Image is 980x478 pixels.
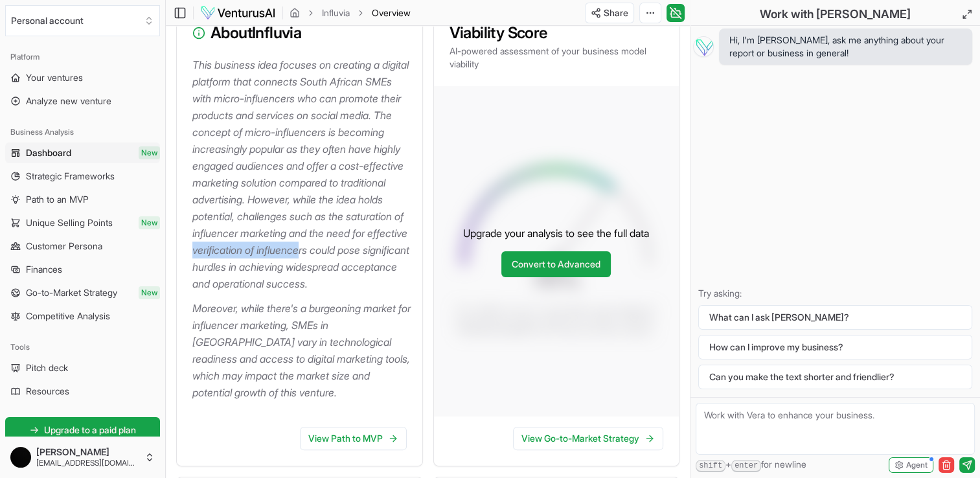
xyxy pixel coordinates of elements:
button: Can you make the text shorter and friendlier? [698,365,972,389]
span: Pitch deck [26,361,68,374]
span: New [139,216,160,229]
h3: Viability Score [450,25,664,41]
div: Tools [5,337,160,358]
button: Agent [889,457,933,473]
span: Competitive Analysis [26,310,110,323]
span: Overview [372,6,411,19]
a: Path to an MVP [5,189,160,210]
a: Go-to-Market StrategyNew [5,282,160,303]
a: Your ventures [5,67,160,88]
span: Your ventures [26,71,83,84]
p: Try asking: [698,287,972,300]
a: DashboardNew [5,142,160,163]
a: Resources [5,381,160,402]
span: Dashboard [26,146,71,159]
a: Analyze new venture [5,91,160,111]
span: Finances [26,263,62,276]
span: Upgrade to a paid plan [44,424,136,437]
span: Path to an MVP [26,193,89,206]
img: ACg8ocKyKcYYzDiC6Yo48PTfvYy0aHfT1TCdvH5dQOzYSj8HC9sCMA8-=s96-c [10,447,31,468]
button: [PERSON_NAME][EMAIL_ADDRESS][DOMAIN_NAME] [5,442,160,473]
div: Platform [5,47,160,67]
a: Customer Persona [5,236,160,256]
button: What can I ask [PERSON_NAME]? [698,305,972,330]
a: View Path to MVP [300,427,407,450]
span: Agent [906,460,928,470]
a: Strategic Frameworks [5,166,160,187]
a: View Go-to-Market Strategy [513,427,663,450]
img: logo [200,5,276,21]
span: [EMAIL_ADDRESS][DOMAIN_NAME] [36,458,139,468]
img: Vera [693,36,714,57]
h2: Work with [PERSON_NAME] [760,5,911,23]
h3: About Influvia [192,25,407,41]
a: Unique Selling PointsNew [5,212,160,233]
a: Finances [5,259,160,280]
p: Upgrade your analysis to see the full data [463,225,649,241]
span: New [139,286,160,299]
button: Select an organization [5,5,160,36]
div: Business Analysis [5,122,160,142]
a: Upgrade to a paid plan [5,417,160,443]
span: Resources [26,385,69,398]
p: Moreover, while there's a burgeoning market for influencer marketing, SMEs in [GEOGRAPHIC_DATA] v... [192,300,412,401]
span: Unique Selling Points [26,216,113,229]
a: Pitch deck [5,358,160,378]
a: Competitive Analysis [5,306,160,326]
span: Customer Persona [26,240,102,253]
span: + for newline [696,458,806,472]
span: New [139,146,160,159]
button: Share [585,3,634,23]
a: Convert to Advanced [501,251,611,277]
a: Influvia [322,6,350,19]
span: Go-to-Market Strategy [26,286,117,299]
span: Hi, I'm [PERSON_NAME], ask me anything about your report or business in general! [729,34,962,60]
p: This business idea focuses on creating a digital platform that connects South African SMEs with m... [192,56,412,292]
p: AI-powered assessment of your business model viability [450,45,664,71]
kbd: shift [696,460,725,472]
span: [PERSON_NAME] [36,446,139,458]
span: Strategic Frameworks [26,170,115,183]
button: How can I improve my business? [698,335,972,359]
span: Share [604,6,628,19]
kbd: enter [731,460,761,472]
span: Analyze new venture [26,95,111,108]
nav: breadcrumb [290,6,411,19]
